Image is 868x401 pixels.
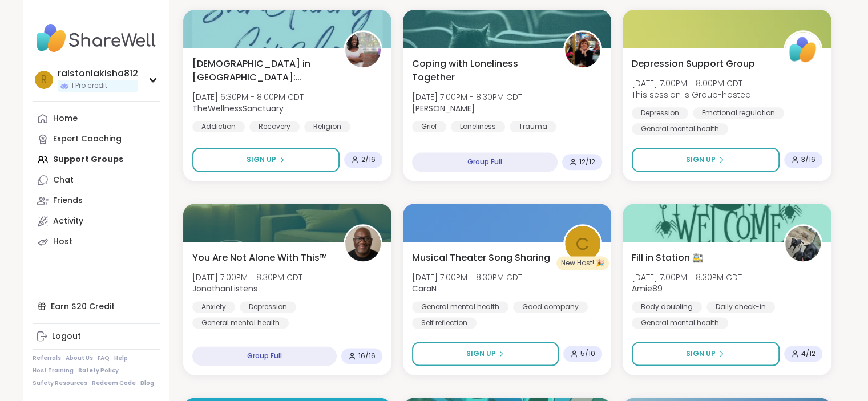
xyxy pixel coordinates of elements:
span: 12 / 12 [579,157,595,167]
div: Emotional regulation [693,107,784,119]
a: Logout [33,326,160,347]
a: About Us [66,354,93,362]
a: FAQ [98,354,110,362]
div: Depression [240,301,296,313]
div: Logout [52,331,81,342]
a: Home [33,108,160,129]
span: [DATE] 7:00PM - 8:30PM CDT [412,272,522,283]
div: Depression [632,107,688,119]
div: Addiction [192,121,245,132]
b: TheWellnessSanctuary [192,103,284,114]
a: Chat [33,170,160,191]
span: r [41,72,47,87]
a: Referrals [33,354,61,362]
span: [DEMOGRAPHIC_DATA] in [GEOGRAPHIC_DATA]: [GEOGRAPHIC_DATA] [192,57,331,84]
span: [DATE] 7:00PM - 8:00PM CDT [632,78,751,89]
img: Amie89 [785,226,821,261]
span: [DATE] 7:00PM - 8:30PM CDT [632,272,742,283]
div: New Host! 🎉 [556,256,609,270]
span: Sign Up [466,349,495,359]
b: JonathanListens [192,283,257,294]
div: Group Full [412,152,558,172]
div: Activity [53,216,83,227]
button: Sign Up [412,342,559,366]
div: Recovery [249,121,300,132]
img: ShareWell [785,32,821,67]
div: Earn $20 Credit [33,296,160,317]
span: Fill in Station 🚉 [632,251,704,265]
span: 16 / 16 [358,351,376,361]
div: General mental health [192,317,289,329]
img: ShareWell Nav Logo [33,18,160,58]
div: Good company [513,301,588,313]
a: Host Training [33,367,74,375]
div: Chat [53,175,74,186]
span: [DATE] 7:00PM - 8:30PM CDT [192,272,302,283]
div: ralstonlakisha812 [58,67,138,80]
img: Judy [565,32,600,67]
div: Religion [304,121,350,132]
span: Sign Up [247,155,276,165]
b: [PERSON_NAME] [412,103,475,114]
a: Blog [140,379,154,387]
button: Sign Up [632,148,779,172]
span: Depression Support Group [632,57,755,71]
button: Sign Up [192,148,340,172]
div: General mental health [412,301,508,313]
span: C [576,230,590,257]
img: TheWellnessSanctuary [345,32,381,67]
span: Sign Up [686,349,716,359]
div: Daily check-in [706,301,775,313]
div: Loneliness [451,121,505,132]
a: Friends [33,191,160,211]
a: Safety Policy [78,367,119,375]
span: 4 / 12 [801,349,815,358]
div: Grief [412,121,446,132]
span: 1 Pro credit [71,81,107,91]
a: Host [33,232,160,252]
div: General mental health [632,317,728,329]
span: Sign Up [686,155,716,165]
span: 2 / 16 [361,155,376,164]
span: You Are Not Alone With This™ [192,251,327,265]
div: Home [53,113,78,124]
a: Activity [33,211,160,232]
div: Friends [53,195,83,206]
span: Musical Theater Song Sharing [412,251,550,265]
span: 3 / 16 [801,155,815,164]
div: Expert Coaching [53,133,122,145]
span: 5 / 10 [580,349,595,358]
div: Body doubling [632,301,702,313]
div: Anxiety [192,301,235,313]
button: Sign Up [632,342,779,366]
div: Group Full [192,346,337,366]
b: CaraN [412,283,437,294]
span: [DATE] 7:00PM - 8:30PM CDT [412,91,522,103]
img: JonathanListens [345,226,381,261]
div: Self reflection [412,317,477,329]
a: Help [114,354,128,362]
a: Expert Coaching [33,129,160,149]
b: Amie89 [632,283,663,294]
div: Trauma [510,121,556,132]
span: [DATE] 6:30PM - 8:00PM CDT [192,91,304,103]
a: Safety Resources [33,379,87,387]
div: General mental health [632,123,728,135]
span: Coping with Loneliness Together [412,57,551,84]
a: Redeem Code [92,379,136,387]
span: This session is Group-hosted [632,89,751,100]
div: Host [53,236,72,248]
